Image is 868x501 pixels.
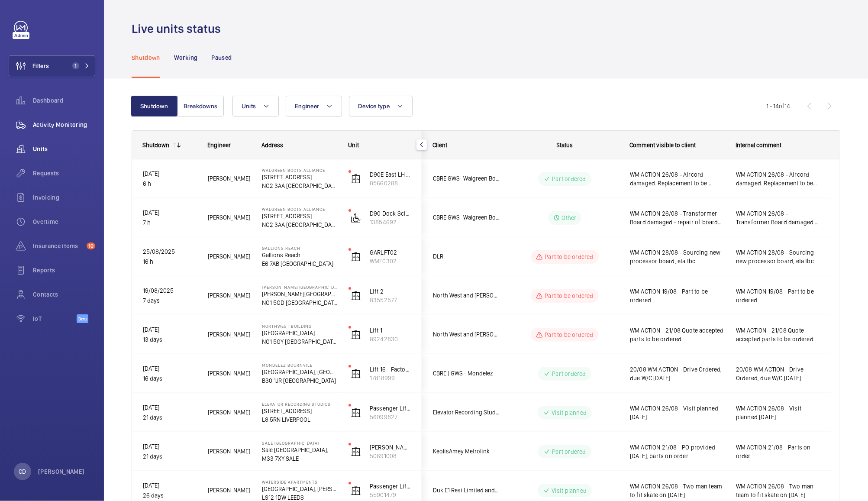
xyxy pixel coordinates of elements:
[630,443,725,460] span: WM ACTION 21/08 - PO provided [DATE], parts on order
[33,290,95,299] span: Contacts
[208,407,251,417] span: [PERSON_NAME]
[736,287,820,304] span: WM ACTION 19/08 - Part to be ordered
[32,61,49,70] span: Filters
[552,369,586,378] p: Part ordered
[736,170,820,187] span: WM ACTION 26/08 - Aircord damaged. Replacement to be ordered. ETA 29/08
[351,174,361,184] img: elevator.svg
[630,287,725,304] span: WM ACTION 19/08 - Part to be ordered
[433,174,500,184] span: CBRE GWS- Walgreen Boots Alliance
[33,96,95,105] span: Dashboard
[211,53,232,62] p: Paused
[262,323,337,329] p: northwest building
[736,326,820,343] span: WM ACTION - 21/08 Quote accepted parts to be ordered.
[736,404,820,421] span: WM ACTION 26/08 - Visit planned [DATE]
[630,482,725,499] span: WM ACTION 26/08 - Two man team to fit skate on [DATE]
[143,491,197,501] p: 26 days
[351,368,361,379] img: elevator.svg
[433,368,500,378] span: CBRE | GWS - Mondelez
[208,330,251,339] span: [PERSON_NAME]
[143,481,197,491] p: [DATE]
[552,447,586,456] p: Part ordered
[370,179,411,187] p: 85660288
[370,296,411,304] p: 83552577
[370,257,411,265] p: WME0302
[351,330,361,340] img: elevator.svg
[207,142,231,149] span: Engineer
[262,440,337,446] p: Sale [GEOGRAPHIC_DATA]
[143,286,197,296] p: 19/08/2025
[33,217,95,226] span: Overtime
[562,213,577,222] p: Other
[262,207,337,212] p: Walgreen Boots Alliance
[630,404,725,421] span: WM ACTION 26/08 - Visit planned [DATE]
[370,326,411,335] p: Lift 1
[370,335,411,343] p: 89242830
[629,142,696,149] span: Comment visible to client
[286,96,342,116] button: Engineer
[261,142,283,149] span: Address
[143,296,197,306] p: 7 days
[433,291,500,301] span: North West and [PERSON_NAME] RTM Company Ltd
[351,213,361,223] img: platform_lift.svg
[370,482,411,491] p: Passenger Lift 1 montague
[87,242,95,249] span: 10
[351,446,361,457] img: elevator.svg
[370,491,411,499] p: 55901479
[779,103,784,110] span: of
[552,175,586,183] p: Part ordered
[432,142,447,149] span: Client
[143,413,197,423] p: 21 days
[370,365,411,374] p: Lift 16 - Factory - L Block
[295,103,319,110] span: Engineer
[143,247,197,257] p: 25/08/2025
[208,446,251,456] span: [PERSON_NAME]
[736,443,820,460] span: WM ACTION 21/08 - Parts on order
[142,142,169,149] div: Shutdown
[33,314,77,323] span: IoT
[351,485,361,496] img: elevator.svg
[370,404,411,413] p: Passenger Lift 2
[208,485,251,495] span: [PERSON_NAME]
[143,374,197,384] p: 16 days
[348,142,412,149] div: Unit
[736,209,820,226] span: WM ACTION 26/08 - Transformer Board damaged - repair of board required. To be removed and taken f...
[143,403,197,413] p: [DATE]
[143,169,197,179] p: [DATE]
[38,467,85,476] p: [PERSON_NAME]
[262,168,337,173] p: Walgreen Boots Alliance
[370,170,411,179] p: D90E East LH (WBA03421) No 171
[349,96,413,116] button: Device type
[262,454,337,463] p: M33 7XY SALE
[232,96,279,116] button: Units
[433,485,500,495] span: Duk E1 Resi Limited and Duke E2 Resi Limited - Waterside Apartments
[370,374,411,382] p: 17818999
[262,337,337,346] p: NG1 5GY [GEOGRAPHIC_DATA]
[630,326,725,343] span: WM ACTION - 21/08 Quote accepted parts to be ordered.
[174,53,197,62] p: Working
[433,330,500,339] span: North West and [PERSON_NAME] RTM Company Ltd
[33,242,83,250] span: Insurance items
[143,179,197,189] p: 6 h
[630,248,725,265] span: WM ACTION 28/08 - Sourcing new processor board, eta tbc
[143,257,197,267] p: 16 h
[736,482,820,499] span: WM ACTION 26/08 - Two man team to fit skate on [DATE]
[433,213,500,223] span: CBRE GWS- Walgreen Boots Alliance
[262,246,337,251] p: Gallions Reach
[262,284,337,290] p: [PERSON_NAME][GEOGRAPHIC_DATA]
[143,208,197,218] p: [DATE]
[262,485,337,493] p: [GEOGRAPHIC_DATA], [PERSON_NAME][GEOGRAPHIC_DATA]
[262,181,337,190] p: NG2 3AA [GEOGRAPHIC_DATA]
[33,120,95,129] span: Activity Monitoring
[143,452,197,462] p: 21 days
[736,365,820,382] span: 20/08 WM ACTION - Drive Ordered, due W/C [DATE]
[131,96,177,116] button: Shutdown
[9,55,95,76] button: Filters1
[262,362,337,368] p: Mondelez Bournvile
[351,252,361,262] img: elevator.svg
[630,365,725,382] span: 20/08 WM ACTION - Drive Ordered, due W/C [DATE]
[33,193,95,202] span: Invoicing
[545,252,593,261] p: Part to be ordered
[143,325,197,335] p: [DATE]
[552,408,587,417] p: Visit planned
[242,103,256,110] span: Units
